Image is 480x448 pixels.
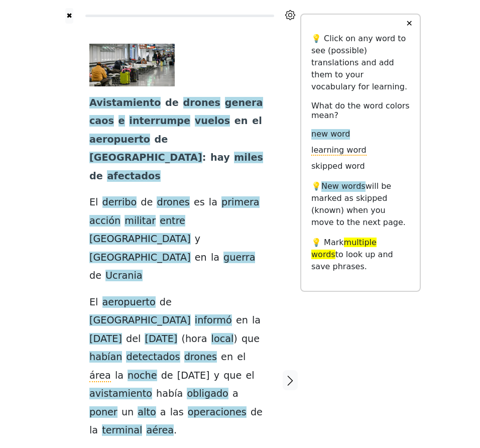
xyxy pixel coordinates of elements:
span: el [246,370,254,382]
span: aeropuerto [102,296,156,309]
span: [GEOGRAPHIC_DATA] [89,152,202,164]
span: guerra [223,252,255,264]
span: las [170,406,184,419]
span: avistamiento [89,388,152,400]
p: 💡 Click on any word to see (possible) translations and add them to your vocabulary for learning. [311,33,410,93]
span: miles [234,152,263,164]
span: de [141,196,153,209]
button: ✕ [400,15,418,33]
span: en [221,351,233,364]
span: habían [89,351,122,364]
span: [DATE] [89,333,122,346]
span: poner [89,406,117,419]
span: entre [160,215,185,228]
span: la [115,370,124,382]
span: de [155,134,168,146]
span: primera [221,196,260,209]
span: obligado [187,388,228,400]
span: a [232,388,238,400]
span: ( [181,333,185,346]
span: militar [125,215,156,228]
span: de [89,270,101,282]
span: caos [89,115,114,128]
span: genera [225,97,263,109]
span: informó [195,314,232,327]
span: . [174,424,177,437]
span: New words [321,181,366,192]
span: área [89,370,111,382]
span: e [118,115,125,128]
span: El [89,196,98,209]
span: alto [138,406,156,419]
span: de [160,296,172,309]
h6: What do the word colors mean? [311,101,410,120]
span: del [126,333,141,346]
span: hora [185,333,207,346]
p: 💡 will be marked as skipped (known) when you move to the next page. [311,180,410,229]
span: [DATE] [145,333,177,346]
span: drones [183,97,220,109]
p: 💡 Mark to look up and save phrases. [311,237,410,273]
span: drones [184,351,217,364]
span: la [211,252,219,264]
span: [GEOGRAPHIC_DATA] [89,314,191,327]
span: afectados [107,170,160,183]
span: derribo [102,196,137,209]
span: la [89,424,98,437]
span: Avistamiento [89,97,161,109]
span: [DATE] [177,370,210,382]
span: en [195,252,207,264]
span: noche [128,370,157,382]
span: new word [311,129,350,140]
span: Ucrania [105,270,143,282]
button: ✖ [65,8,74,24]
span: [GEOGRAPHIC_DATA] [89,252,191,264]
span: de [165,97,179,109]
span: y [214,370,219,382]
span: de [251,406,263,419]
span: acción [89,215,121,228]
span: el [237,351,246,364]
span: : [202,152,206,164]
span: vuelos [195,115,230,128]
span: [GEOGRAPHIC_DATA] [89,233,191,246]
span: aeropuerto [89,134,150,146]
span: en [236,314,248,327]
span: ) [233,333,237,346]
span: un [122,406,134,419]
span: que [223,370,242,382]
span: la [252,314,261,327]
span: había [156,388,183,400]
span: operaciones [188,406,247,419]
span: detectados [126,351,180,364]
span: de [89,170,103,183]
span: hay [210,152,230,164]
span: terminal [102,424,142,437]
span: es [194,196,205,209]
span: a [160,406,166,419]
span: El [89,296,98,309]
span: que [242,333,260,346]
span: multiple words [311,238,377,259]
span: aérea [146,424,174,437]
span: drones [157,196,189,209]
span: de [161,370,173,382]
span: interrumpe [129,115,190,128]
span: el [252,115,262,128]
span: local [211,333,234,346]
span: skipped word [311,161,365,172]
span: la [209,196,217,209]
span: learning word [311,145,367,156]
span: y [195,233,200,246]
span: en [234,115,248,128]
img: GettyImages-2238483715-395431.jpg [89,44,175,86]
